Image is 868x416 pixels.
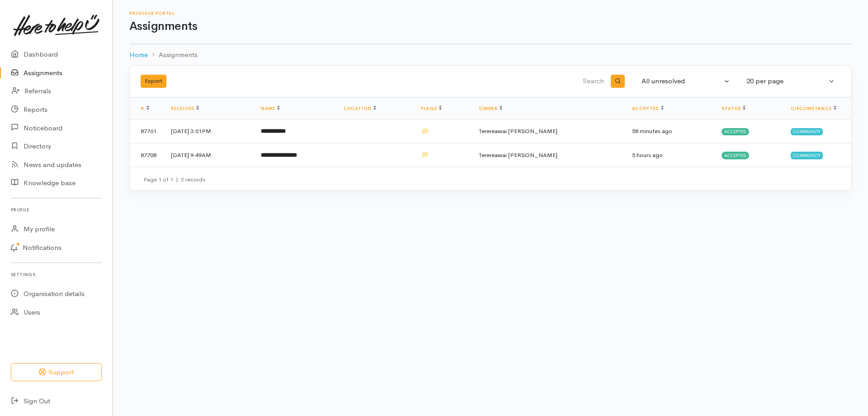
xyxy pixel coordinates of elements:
[148,50,198,60] li: Assignments
[791,152,823,159] span: Community
[129,20,852,33] h1: Assignments
[791,105,836,111] a: Circumstance
[791,128,823,135] span: Community
[164,120,254,143] td: [DATE] 3:01PM
[636,72,736,90] button: All unresolved
[632,105,664,111] a: Accepted
[171,105,199,111] a: Received
[479,127,557,135] span: Terereawai [PERSON_NAME]
[141,105,149,111] a: #
[642,76,722,86] div: All unresolved
[130,120,164,143] td: 87761
[632,151,663,159] time: 5 hours ago
[632,127,672,135] time: 58 minutes ago
[746,76,827,86] div: 20 per page
[130,143,164,167] td: 87708
[421,105,442,111] a: Flags
[129,44,852,66] nav: breadcrumb
[388,71,606,92] input: Search
[176,176,178,183] span: |
[722,152,749,159] span: Accepted
[11,268,102,281] h6: Settings
[129,11,852,16] h6: Provider Portal
[141,75,166,88] button: Export
[164,143,254,167] td: [DATE] 9:49AM
[261,105,280,111] a: Name
[143,176,205,183] small: Page 1 of 1 2 records
[11,204,102,216] h6: Profile
[344,105,376,111] a: Location
[11,363,102,382] button: Support
[722,105,745,111] a: Status
[129,50,148,60] a: Home
[722,128,749,135] span: Accepted
[479,151,557,159] span: Terereawai [PERSON_NAME]
[479,105,502,111] a: Owner
[741,72,840,90] button: 20 per page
